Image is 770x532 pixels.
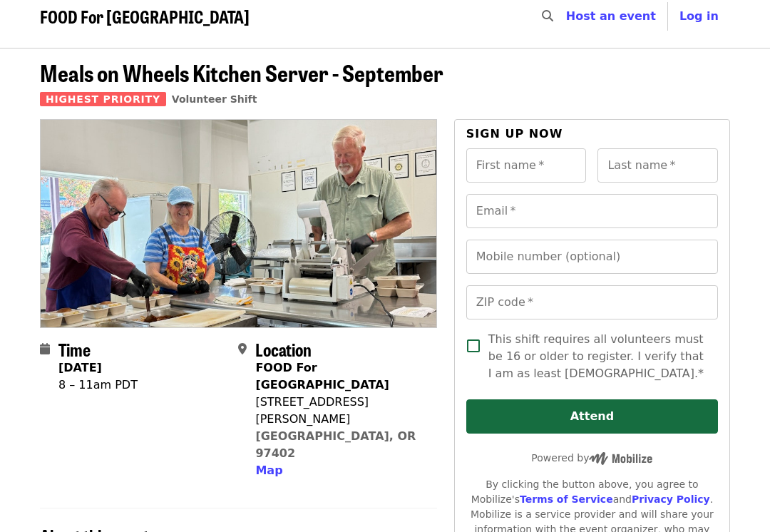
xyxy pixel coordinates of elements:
[566,10,656,24] a: Host an event
[40,56,443,90] span: Meals on Wheels Kitchen Server - September
[632,494,710,506] a: Privacy Policy
[255,337,312,362] span: Location
[466,128,563,141] span: Sign up now
[58,337,91,362] span: Time
[255,362,389,392] strong: FOOD For [GEOGRAPHIC_DATA]
[40,93,166,107] span: Highest Priority
[40,4,250,29] span: FOOD For [GEOGRAPHIC_DATA]
[255,463,282,480] button: Map
[597,149,718,183] input: Last name
[172,94,257,106] a: Volunteer Shift
[466,400,718,434] button: Attend
[488,332,707,383] span: This shift requires all volunteers must be 16 or older to register. I verify that I am as least [...
[58,377,138,394] div: 8 – 11am PDT
[238,343,247,357] i: map-marker-alt icon
[589,453,652,466] img: Powered by Mobilize
[466,240,718,275] input: Mobile number (optional)
[466,149,587,183] input: First name
[58,362,102,375] strong: [DATE]
[40,7,250,28] a: FOOD For [GEOGRAPHIC_DATA]
[466,286,718,320] input: ZIP code
[466,195,718,229] input: Email
[255,430,416,461] a: [GEOGRAPHIC_DATA], OR 97402
[255,464,282,478] span: Map
[520,494,613,506] a: Terms of Service
[542,10,553,24] i: search icon
[531,453,652,464] span: Powered by
[668,3,730,31] button: Log in
[41,121,436,327] img: Meals on Wheels Kitchen Server - September organized by FOOD For Lane County
[679,10,719,24] span: Log in
[255,394,425,429] div: [STREET_ADDRESS][PERSON_NAME]
[40,343,50,357] i: calendar icon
